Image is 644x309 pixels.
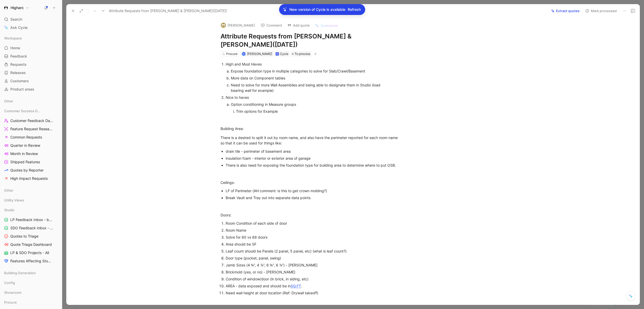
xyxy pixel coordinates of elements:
div: Other [2,186,60,196]
img: avatar [242,52,245,55]
span: Utility Views [4,198,24,203]
span: Requests [10,62,27,67]
div: There is a desired to split it out by room name, and also have the perimeter reported for each ro... [221,135,399,146]
span: Home [10,45,20,51]
span: Studio [4,207,14,213]
span: Break Vault and Tray out into separate data points [226,196,311,200]
span: Quote Triage Dashboard [10,242,52,247]
span: Option conditioning in Measure groups [231,102,296,107]
button: Mark processed [583,7,619,14]
span: Quotes to Triage [10,234,38,239]
div: To process [291,51,311,56]
span: More data on Component tables [231,76,285,80]
div: Studio [2,206,60,214]
span: Other [4,99,13,104]
button: HigharcHigharc [2,4,30,11]
span: Door type (pocket, panel, swing) [226,256,281,260]
a: Product areas [2,85,60,93]
div: Search [2,15,60,23]
a: Shipped Features [2,158,60,166]
a: SDO Feedback Inbox - by Type [2,224,60,232]
span: AREA - data exposed and should be in [226,284,291,288]
span: Customer Success Dashboards [4,108,41,113]
button: Comment [258,22,284,29]
div: Config [2,279,60,287]
span: Ask Cycle [10,25,28,31]
div: Cycle [280,51,288,56]
a: Customers [2,77,60,85]
a: Requests [2,61,60,68]
span: To process [295,51,310,56]
span: Room Name [226,228,246,232]
a: Releases [2,69,60,77]
span: Need to solve for more Wall Assemblies and being able to designate them in Studio (load bearing w... [231,83,381,93]
a: Common Requests [2,133,60,141]
button: Refresh [347,6,361,13]
button: Extract quotes [549,7,582,14]
span: Customer Feedback Dashboard [10,118,54,123]
div: Ceilings: [221,180,399,185]
span: Product areas [10,87,34,92]
span: [PERSON_NAME] [247,52,272,56]
span: Attribute Requests from [PERSON_NAME] & [PERSON_NAME]([DATE]) [109,8,227,14]
span: Leaf count should be Panels (2 panel, 5 panel, etc) (what is leaf count?) [226,249,347,253]
span: Common Requests [10,135,42,140]
span: Trim options for Example [236,109,278,113]
a: Features Affecting Studio [2,257,60,265]
span: Feature Request Research [10,126,53,132]
h1: Attribute Requests from [PERSON_NAME] & [PERSON_NAME]([DATE]) [221,32,399,49]
span: Brickmold (yes, or no) - [PERSON_NAME] [226,270,295,274]
button: Summarize [313,22,340,29]
a: Quote Triage Dashboard [2,241,60,248]
span: Showroom [4,290,21,295]
span: Refresh [348,6,361,13]
div: Customer Success Dashboards [2,107,60,115]
a: High Impact Requests [2,175,60,182]
a: Month in Review [2,150,60,158]
span: drain tile - perimeter of basement area [226,149,291,153]
span: Room Condition of each side of door [226,221,287,225]
span: High Impact Requests [10,176,48,181]
div: Building Area: [221,126,399,131]
h1: Higharc [11,5,24,10]
div: Building Generation [2,269,60,278]
span: LF of Perimeter (AH comment: is this to get crown molding?) [226,189,327,193]
div: Other [2,97,60,105]
button: logo[PERSON_NAME] [218,21,257,29]
span: Solve for 80 vs 68 doors [226,235,267,239]
a: Quotes to Triage [2,232,60,240]
div: Showroom [2,289,60,298]
a: Feedback [2,52,60,60]
span: . [301,284,302,288]
div: Workspace [2,34,60,42]
div: Showroom [2,289,60,296]
div: Other [2,186,60,194]
div: Other [2,97,60,107]
span: insulation foam - interior or exterior area of garage [226,156,311,160]
a: Feature Request Research [2,125,60,133]
a: SQ.FT [291,284,301,288]
a: Home [2,44,60,52]
span: Quarter in Review [10,143,40,148]
span: Jamb Sizes (4 ⅝”, 4 ⅞”, 6 ⅝”, 6 ⅞”) - [PERSON_NAME] [226,263,318,267]
span: Expose foundation type in multiple categories to solve for Slab/Crawl/Basement [231,69,365,73]
a: LP & SDO Projects - All [2,249,60,257]
span: LP Feedback Inbox - by Type [10,217,53,222]
img: logo [221,23,226,28]
a: Quotes by Reporter [2,166,60,174]
div: Procure [2,298,60,306]
span: Month in Review [10,151,38,156]
span: SDO Feedback Inbox - by Type [10,225,54,231]
img: Higharc [3,5,9,10]
span: Features Affecting Studio [10,258,53,264]
div: Building Generation [2,269,60,277]
span: Search [10,16,22,22]
span: Feedback [10,54,27,59]
span: Releases [10,70,26,75]
span: Area should be SF [226,242,256,246]
div: Utility Views [2,196,60,204]
p: New version of Cycle is available [289,6,345,13]
span: Config [4,280,15,285]
div: StudioLP Feedback Inbox - by TypeSDO Feedback Inbox - by TypeQuotes to TriageQuote Triage Dashboa... [2,206,60,265]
